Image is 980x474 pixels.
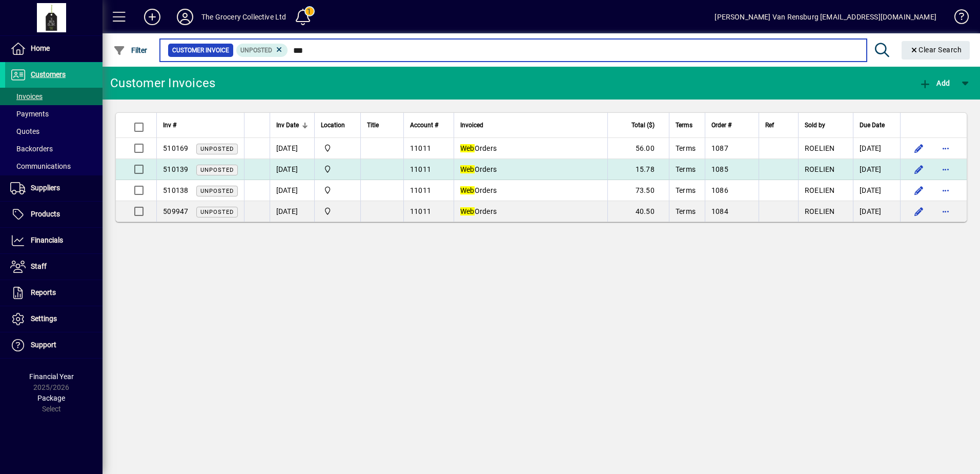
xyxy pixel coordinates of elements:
[460,165,497,173] span: Orders
[460,207,475,215] em: Web
[5,175,103,201] a: Suppliers
[607,138,669,159] td: 56.00
[5,105,103,123] a: Payments
[765,120,792,131] div: Ref
[410,186,431,194] span: 11011
[31,44,50,52] span: Home
[410,165,431,173] span: 11011
[5,36,103,62] a: Home
[911,203,927,220] button: Edit
[410,120,438,131] span: Account #
[460,144,497,152] span: Orders
[937,140,954,156] button: More options
[236,44,288,57] mat-chip: Customer Invoice Status: Unposted
[5,228,103,253] a: Financials
[240,47,272,54] span: Unposted
[10,110,49,118] span: Payments
[163,120,176,131] span: Inv #
[919,79,950,87] span: Add
[163,165,189,173] span: 510139
[200,188,234,194] span: Unposted
[5,332,103,358] a: Support
[460,165,475,173] em: Web
[276,120,308,131] div: Inv Date
[31,314,57,323] span: Settings
[676,120,692,131] span: Terms
[410,144,431,152] span: 11011
[5,123,103,140] a: Quotes
[31,210,60,218] span: Products
[163,144,189,152] span: 510169
[113,46,148,54] span: Filter
[31,70,66,78] span: Customers
[5,140,103,157] a: Backorders
[853,159,900,180] td: [DATE]
[321,143,354,154] span: 4/75 Apollo Drive
[163,186,189,194] span: 510138
[714,9,936,25] div: [PERSON_NAME] Van Rensburg [EMAIL_ADDRESS][DOMAIN_NAME]
[805,120,825,131] span: Sold by
[860,120,885,131] span: Due Date
[200,146,234,152] span: Unposted
[460,186,475,194] em: Web
[607,159,669,180] td: 15.78
[163,120,238,131] div: Inv #
[676,207,696,215] span: Terms
[911,161,927,177] button: Edit
[169,8,201,26] button: Profile
[916,74,952,92] button: Add
[607,201,669,222] td: 40.50
[911,140,927,156] button: Edit
[805,207,835,215] span: ROELIEN
[460,120,601,131] div: Invoiced
[10,162,71,170] span: Communications
[711,120,752,131] div: Order #
[711,144,728,152] span: 1087
[805,120,847,131] div: Sold by
[110,75,215,91] div: Customer Invoices
[711,120,731,131] span: Order #
[37,394,65,402] span: Package
[676,186,696,194] span: Terms
[5,254,103,280] a: Staff
[5,88,103,105] a: Invoices
[410,207,431,215] span: 11011
[860,120,894,131] div: Due Date
[367,120,379,131] span: Title
[460,186,497,194] span: Orders
[676,144,696,152] span: Terms
[10,145,53,153] span: Backorders
[270,159,314,180] td: [DATE]
[937,182,954,199] button: More options
[321,185,354,196] span: 4/75 Apollo Drive
[460,144,475,152] em: Web
[270,180,314,201] td: [DATE]
[111,41,150,60] button: Filter
[607,180,669,201] td: 73.50
[711,207,728,215] span: 1084
[10,92,43,101] span: Invoices
[321,120,345,131] span: Location
[5,202,103,227] a: Products
[676,165,696,173] span: Terms
[410,120,447,131] div: Account #
[853,138,900,159] td: [DATE]
[200,167,234,173] span: Unposted
[460,207,497,215] span: Orders
[460,120,483,131] span: Invoiced
[201,9,287,25] div: The Grocery Collective Ltd
[321,164,354,175] span: 4/75 Apollo Drive
[902,41,970,60] button: Clear
[31,184,60,192] span: Suppliers
[911,182,927,199] button: Edit
[910,46,962,54] span: Clear Search
[805,165,835,173] span: ROELIEN
[321,120,354,131] div: Location
[200,209,234,215] span: Unposted
[367,120,397,131] div: Title
[5,280,103,306] a: Reports
[853,201,900,222] td: [DATE]
[31,262,47,270] span: Staff
[276,120,299,131] span: Inv Date
[805,144,835,152] span: ROELIEN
